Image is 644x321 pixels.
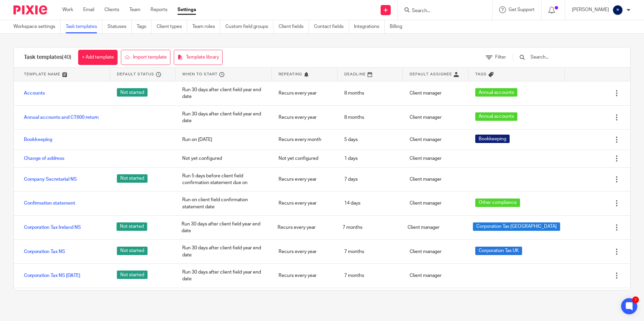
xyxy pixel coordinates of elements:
a: Contact fields [314,20,349,33]
img: Screenshot%202025-08-05%20101949.png [612,5,623,15]
a: Task templates [66,20,102,33]
div: Client manager [403,195,468,212]
div: 5 days [337,131,403,148]
a: Custom field groups [225,20,273,33]
div: Recurs every year [272,171,337,188]
div: 14 days [337,195,403,212]
div: Run 30 days after client field year end date [175,216,271,240]
a: + Add template [78,50,118,65]
span: Repeating [279,71,302,77]
span: Not started [117,271,148,279]
span: Template name [24,71,60,77]
a: Accounts [24,90,45,97]
span: Default status [117,71,154,77]
a: Confirmation statement [24,200,75,207]
div: Run 30 days after client field year end date [175,264,272,288]
a: Team [129,6,140,13]
div: 1 days [337,288,403,305]
a: Integrations [354,20,385,33]
div: Recurs every year [272,109,337,126]
div: Run 30 days after client field year end date [175,240,272,263]
div: Recurs every year [271,219,336,236]
img: Pixie [13,5,47,14]
div: Not yet configured [272,150,337,167]
div: Client manager [403,243,468,260]
div: Not yet configured [175,288,272,305]
div: Client manager [403,171,468,188]
span: Filter [495,55,506,60]
span: Deadline [344,71,366,77]
span: Corporation Tax UK [479,247,519,254]
div: Not yet configured [272,288,337,305]
div: Client manager [403,288,468,305]
a: Company Secretarial NS [24,176,77,183]
a: Settings [178,6,196,13]
div: Recurs every year [272,267,337,284]
span: Default assignee [410,71,452,77]
div: Recurs every year [272,243,337,260]
a: Corporation Tax NS [DATE] [24,272,80,279]
div: Client manager [403,267,468,284]
input: Search [411,8,472,14]
span: Bookkeeping [479,136,506,142]
div: Run 5 days before client field confirmation statement due on [175,168,272,191]
span: Get Support [509,7,535,12]
a: Clients [104,6,119,13]
span: Other compliance [479,199,517,206]
div: 7 months [337,243,403,260]
a: Reports [151,6,167,13]
p: [PERSON_NAME] [572,6,609,13]
span: (40) [62,55,71,60]
a: Billing [390,20,407,33]
div: Not yet configured [175,150,272,167]
h1: Task templates [24,54,71,61]
div: Run 30 days after client field year end date [175,81,272,105]
div: 7 months [336,219,401,236]
div: Run on client field confirmation statement date [175,191,272,215]
div: Client manager [403,109,468,126]
a: Team roles [192,20,220,33]
a: Template library [174,50,223,65]
span: Not started [117,88,148,97]
a: Import template [121,50,170,65]
div: Recurs every month [272,131,337,148]
a: Corporation Tax Ireland NS [24,224,81,231]
div: Run 30 days after client field year end date [175,106,272,130]
a: Tags [137,20,152,33]
div: 8 months [337,109,403,126]
span: Annual accounts [479,89,514,96]
a: Bookkeeping [24,136,52,143]
div: Run on [DATE] [175,131,272,148]
a: Client fields [279,20,309,33]
span: Annual accounts [479,113,514,120]
span: Not started [117,174,148,183]
div: 7 days [337,171,403,188]
div: 7 months [337,267,403,284]
input: Search... [530,53,608,61]
div: Client manager [403,131,468,148]
a: Email [83,6,94,13]
a: Annual accounts and CT600 return [24,114,99,121]
span: Tags [475,71,487,77]
a: Client types [157,20,187,33]
span: Not started [117,247,148,255]
div: Recurs every year [272,85,337,102]
div: Client manager [403,85,468,102]
a: Change of address [24,155,64,162]
div: 8 months [337,85,403,102]
div: Recurs every year [272,195,337,212]
a: Corporation Tax NS [24,248,65,255]
div: 1 days [337,150,403,167]
a: Workspace settings [13,20,61,33]
div: Client manager [403,150,468,167]
div: 7 [632,296,639,303]
a: Work [62,6,73,13]
span: Not started [117,222,147,231]
span: Corporation Tax [GEOGRAPHIC_DATA] [476,223,557,230]
a: Statuses [107,20,132,33]
div: Client manager [401,219,466,236]
span: When to start [182,71,218,77]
